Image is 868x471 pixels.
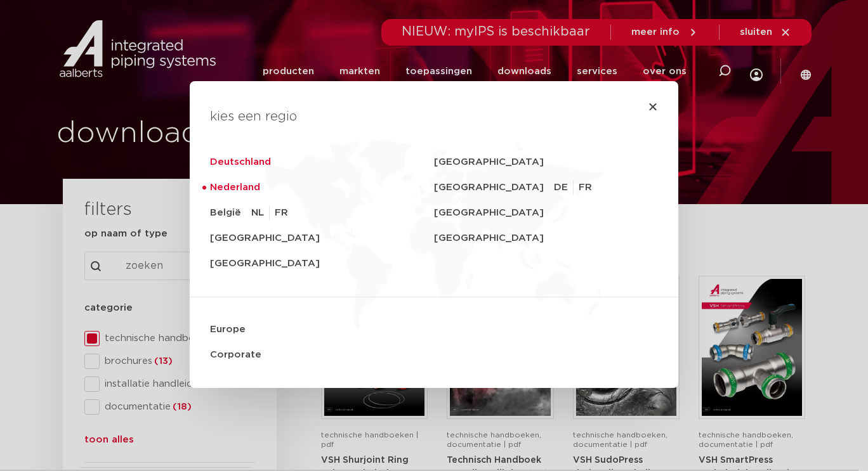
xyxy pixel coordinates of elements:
[554,180,574,195] a: DE
[210,251,434,276] a: [GEOGRAPHIC_DATA]
[554,175,602,200] ul: [GEOGRAPHIC_DATA]
[210,175,434,200] a: Nederland
[210,342,658,368] a: Corporate
[210,150,434,175] a: Deutschland
[210,150,658,368] nav: Menu
[210,317,658,342] a: Europe
[434,175,554,200] a: [GEOGRAPHIC_DATA]
[210,226,434,251] a: [GEOGRAPHIC_DATA]
[251,205,270,221] a: NL
[434,200,658,226] a: [GEOGRAPHIC_DATA]
[210,200,251,226] a: België
[210,106,658,127] h4: kies een regio
[275,205,288,221] a: FR
[648,101,658,112] a: Close
[434,226,658,251] a: [GEOGRAPHIC_DATA]
[579,180,597,195] a: FR
[251,200,288,226] ul: België
[434,150,658,175] a: [GEOGRAPHIC_DATA]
